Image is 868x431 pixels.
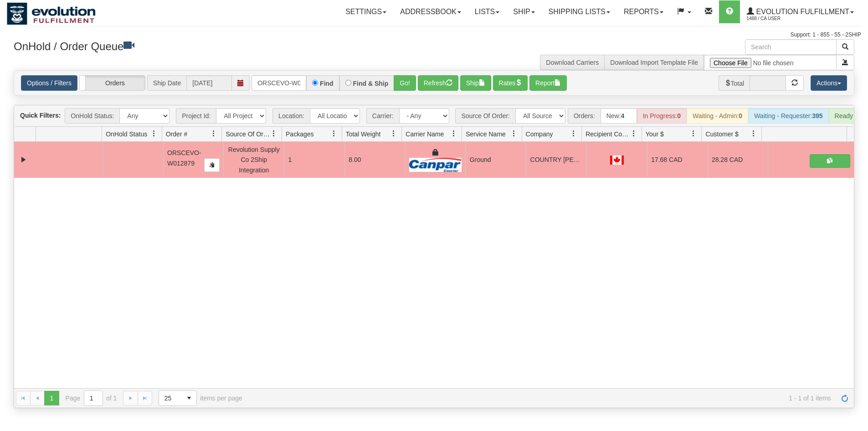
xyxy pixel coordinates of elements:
[14,105,854,127] div: grid toolbar
[837,391,852,405] a: Refresh
[704,55,837,70] input: Import
[847,169,867,262] iframe: chat widget
[740,0,861,23] a: Evolution Fulfillment 1488 / CA User
[252,75,306,91] input: Order #
[386,126,401,141] a: Total Weight filter column settings
[621,112,625,119] strong: 4
[266,126,282,141] a: Source Of Order filter column settings
[255,395,831,402] span: 1 - 1 of 1 items
[409,158,462,172] img: Canpar
[320,80,334,87] label: Find
[460,75,491,91] button: Ship
[226,130,270,139] span: Source Of Order
[705,130,738,139] span: Customer $
[44,391,59,405] span: Page 1
[353,80,389,87] label: Find & Ship
[393,0,468,23] a: Addressbook
[493,75,528,91] button: Rates
[746,126,761,141] a: Customer $ filter column settings
[286,130,313,139] span: Packages
[506,126,522,141] a: Service Name filter column settings
[647,142,708,177] td: 17.68 CAD
[14,39,427,52] h3: OnHold / Order Queue
[466,130,506,139] span: Service Name
[586,130,630,139] span: Recipient Country
[610,156,624,165] img: CA
[836,39,854,55] button: Search
[106,130,147,139] span: OnHold Status
[326,126,342,141] a: Packages filter column settings
[204,158,220,172] button: Copy to clipboard
[418,75,458,91] button: Refresh
[406,130,444,139] span: Carrier Name
[7,31,861,39] div: Support: 1 - 855 - 55 - 2SHIP
[811,75,847,91] button: Actions
[626,126,642,141] a: Recipient Country filter column settings
[159,390,197,406] span: Page sizes drop down
[601,108,637,124] div: New:
[617,0,670,23] a: Reports
[568,108,601,124] span: Orders:
[339,0,393,23] a: Settings
[66,390,117,406] span: Page of 1
[167,149,201,166] span: ORSCEVO-W012879
[206,126,221,141] a: Order # filter column settings
[366,108,399,124] span: Carrier:
[745,39,837,55] input: Search
[18,154,29,166] a: Collapse
[810,154,850,168] button: Shipping Documents
[529,75,567,91] button: Report
[526,142,586,177] td: COUNTRY [PERSON_NAME] FEED AND FARM STORE
[272,108,310,124] span: Location:
[812,112,822,119] strong: 395
[80,76,145,90] label: Orders
[542,0,617,23] a: Shipping lists
[166,130,187,139] span: Order #
[21,75,77,91] a: Options / Filters
[65,108,119,124] span: OnHold Status:
[739,112,742,119] strong: 0
[566,126,581,141] a: Company filter column settings
[754,8,849,16] span: Evolution Fulfillment
[747,14,815,23] span: 1488 / CA User
[526,130,553,139] span: Company
[506,0,541,23] a: Ship
[546,59,599,66] a: Download Carriers
[686,126,701,141] a: Your $ filter column settings
[288,156,292,163] span: 1
[708,142,768,177] td: 28.28 CAD
[159,390,242,406] span: items per page
[182,391,196,405] span: select
[146,126,162,141] a: OnHold Status filter column settings
[394,75,416,91] button: Go!
[748,108,828,124] div: Waiting - Requester:
[719,75,750,91] span: Total
[84,391,103,405] input: Page 1
[446,126,462,141] a: Carrier Name filter column settings
[455,108,515,124] span: Source Of Order:
[610,59,698,66] a: Download Import Template File
[687,108,748,124] div: Waiting - Admin:
[228,145,280,175] div: Revolution Supply Co 2Ship Integration
[646,130,664,139] span: Your $
[677,112,681,119] strong: 0
[465,142,526,177] td: Ground
[637,108,687,124] div: In Progress:
[349,156,361,163] span: 8.00
[346,130,381,139] span: Total Weight
[468,0,506,23] a: Lists
[176,108,216,124] span: Project Id:
[7,2,96,25] img: logo1488.jpg
[164,394,176,403] span: 25
[147,75,186,91] span: Ship Date
[20,111,61,120] label: Quick Filters:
